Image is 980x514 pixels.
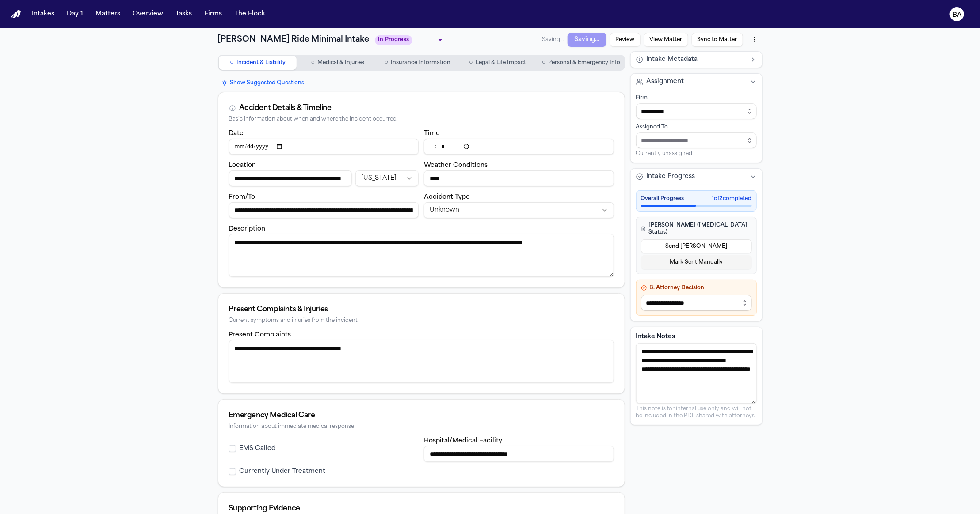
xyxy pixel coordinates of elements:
label: Intake Notes [636,333,757,341]
label: EMS Called [240,444,276,453]
div: Current symptoms and injuries from the incident [229,317,614,324]
h4: B. Attorney Decision [641,284,752,291]
button: Intakes [28,6,58,22]
div: Accident Details & Timeline [240,103,332,113]
span: In Progress [375,35,413,45]
span: Incident & Liability [236,59,286,66]
input: Weather conditions [424,170,614,186]
span: ○ [230,58,233,67]
button: Firms [201,6,225,22]
label: Accident Type [424,194,470,200]
input: Select firm [636,103,757,119]
a: Home [11,10,21,19]
button: The Flock [231,6,269,22]
button: Show Suggested Questions [218,78,308,88]
button: Go to Personal & Emergency Info [538,56,624,70]
button: Overview [129,6,167,22]
span: ○ [311,58,315,67]
input: Assign to staff member [636,132,757,148]
button: Go to Incident & Liability [219,56,297,70]
span: Insurance Information [391,59,450,66]
span: Intake Progress [647,172,695,181]
textarea: Intake notes [636,343,757,404]
div: Supporting Evidence [229,503,614,514]
label: Currently Under Treatment [240,467,326,476]
span: Medical & Injuries [317,59,364,66]
button: Incident state [355,170,419,186]
div: Firm [636,94,757,102]
input: Hospital or medical facility [424,446,614,462]
button: Sync to Matter [692,33,743,47]
button: Assignment [631,74,762,90]
div: Update intake status [375,34,446,46]
span: ○ [542,58,545,67]
label: Time [424,130,440,137]
label: Hospital/Medical Facility [424,438,502,444]
input: Incident location [229,170,352,186]
div: Emergency Medical Care [229,410,614,421]
span: ○ [469,58,473,67]
textarea: Incident description [229,234,614,277]
button: Review [610,33,641,47]
button: Intake Progress [631,169,762,185]
span: 1 of 2 completed [712,195,752,202]
button: Tasks [172,6,195,22]
span: Currently unassigned [636,150,693,157]
label: Description [229,226,266,232]
span: Overall Progress [641,195,684,202]
button: Matters [92,6,124,22]
button: More actions [747,32,763,48]
div: Present Complaints & Injuries [229,304,614,315]
div: Basic information about when and where the incident occurred [229,116,614,123]
span: Assignment [647,77,684,86]
p: This note is for internal use only and will not be included in the PDF shared with attorneys. [636,405,757,420]
button: Day 1 [63,6,87,22]
span: Saving… [542,36,564,43]
label: Present Complaints [229,332,291,338]
h4: [PERSON_NAME] ([MEDICAL_DATA] Status) [641,222,752,236]
h1: [PERSON_NAME] Ride Minimal Intake [218,34,370,46]
input: Incident time [424,139,614,155]
label: Weather Conditions [424,162,488,169]
button: Mark Sent Manually [641,255,752,269]
div: Information about immediate medical response [229,423,614,430]
label: Date [229,130,244,137]
span: Legal & Life Impact [476,59,526,66]
span: Intake Metadata [647,55,698,64]
button: Intake Metadata [631,52,762,68]
input: From/To destination [229,202,419,218]
span: ○ [385,58,388,67]
span: Personal & Emergency Info [548,59,620,66]
div: Assigned To [636,124,757,131]
button: View Matter [644,33,688,47]
img: Finch Logo [11,10,21,19]
label: Location [229,162,256,169]
input: Incident date [229,139,419,155]
button: Send [PERSON_NAME] [641,239,752,253]
label: From/To [229,194,255,200]
button: Go to Medical & Injuries [298,56,377,70]
textarea: Present complaints [229,340,614,383]
button: Go to Legal & Life Impact [458,56,537,70]
button: Go to Insurance Information [378,56,457,70]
